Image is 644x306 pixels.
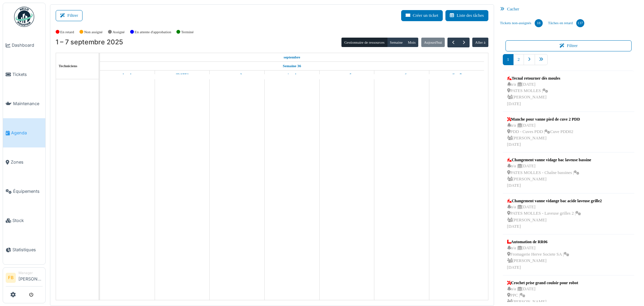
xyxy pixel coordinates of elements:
[230,71,244,79] a: 3 septembre 2025
[13,100,43,107] span: Maintenance
[56,38,123,46] h2: 1 – 7 septembre 2025
[507,163,591,189] div: n/a | [DATE] PATES MOLLES - Chaîne bassines | [PERSON_NAME] [DATE]
[3,235,45,264] a: Statistiques
[113,29,125,35] label: Assigné
[3,60,45,89] a: Tickets
[6,270,43,287] a: FB Manager[PERSON_NAME]
[421,38,445,47] button: Aujourd'hui
[11,130,43,136] span: Agenda
[503,54,635,71] nav: pager
[56,10,83,21] button: Filtrer
[12,217,43,224] span: Stock
[505,40,632,51] button: Filtrer
[3,118,45,147] a: Agenda
[3,31,45,60] a: Dashboard
[18,270,43,285] li: [PERSON_NAME]
[84,29,103,35] label: Non assigné
[405,38,419,47] button: Mois
[576,19,584,27] div: 137
[121,71,133,79] a: 1 septembre 2025
[507,122,580,148] div: n/a | [DATE] PDD - Cuves PDD | Cuve PDD02 [PERSON_NAME] [DATE]
[497,4,640,14] div: Cacher
[507,157,591,163] div: Changement vanne vidage bac laveuse bassine
[281,62,303,70] a: Semaine 36
[507,198,602,204] div: Changement vanne vidange bac acide laveuse grille2
[12,247,43,253] span: Statistiques
[12,42,43,48] span: Dashboard
[13,188,43,194] span: Équipements
[505,237,571,272] a: Automation de RR06 n/a |[DATE] Fromagerie Herve Societe SA | [PERSON_NAME][DATE]
[507,245,569,271] div: n/a | [DATE] Fromagerie Herve Societe SA | [PERSON_NAME] [DATE]
[341,38,387,47] button: Gestionnaire de ressources
[12,71,43,78] span: Tickets
[401,10,443,21] button: Créer un ticket
[3,206,45,235] a: Stock
[387,38,406,47] button: Semaine
[535,19,543,27] div: 18
[14,7,34,27] img: Badge_color-CXgf-gQk.svg
[505,155,593,190] a: Changement vanne vidage bac laveuse bassine n/a |[DATE] PATES MOLLES - Chaîne bassines | [PERSON_...
[497,14,545,32] a: Tickets non-assignés
[545,14,587,32] a: Tâches en retard
[507,204,602,230] div: n/a | [DATE] PATES MOLLES - Laveuse grilles 2 | [PERSON_NAME] [DATE]
[3,177,45,206] a: Équipements
[505,115,582,150] a: Manche pour vanne pied de cuve 2 PDD n/a |[DATE] PDD - Cuves PDD |Cuve PDD02 [PERSON_NAME][DATE]
[513,54,524,65] a: 2
[503,54,514,65] a: 1
[507,280,578,286] div: Crochet prise grand couloir pour robot
[507,239,569,245] div: Automation de RR06
[3,89,45,118] a: Maintenance
[472,38,488,47] button: Aller à
[135,29,171,35] label: En attente d'approbation
[282,53,302,61] a: 1 septembre 2025
[459,38,470,47] button: Suivant
[59,64,77,68] span: Techniciens
[395,71,408,79] a: 6 septembre 2025
[11,159,43,165] span: Zones
[60,29,74,35] label: En retard
[445,10,488,21] button: Liste des tâches
[340,71,353,79] a: 5 septembre 2025
[505,196,604,231] a: Changement vanne vidange bac acide laveuse grille2 n/a |[DATE] PATES MOLLES - Laveuse grilles 2 |...
[6,273,16,283] li: FB
[507,81,560,107] div: n/a | [DATE] PATES MOLLES | [PERSON_NAME] [DATE]
[181,29,194,35] label: Terminé
[286,71,298,79] a: 4 septembre 2025
[507,75,560,81] div: Tecnal retourner dès moules
[507,116,580,122] div: Manche pour vanne pied de cuve 2 PDD
[3,147,45,177] a: Zones
[450,71,463,79] a: 7 septembre 2025
[447,38,459,47] button: Précédent
[174,71,190,79] a: 2 septembre 2025
[18,270,43,275] div: Manager
[505,74,562,109] a: Tecnal retourner dès moules n/a |[DATE] PATES MOLLES | [PERSON_NAME][DATE]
